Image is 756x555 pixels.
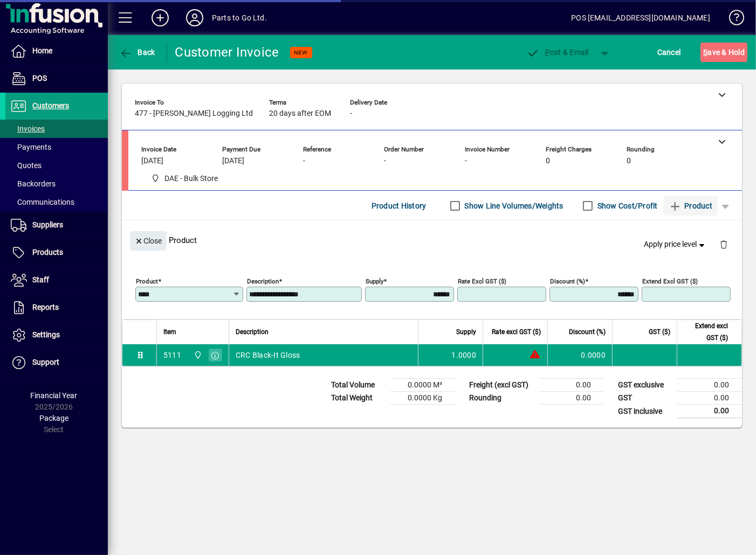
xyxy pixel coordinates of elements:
[677,392,742,405] td: 0.00
[135,109,253,118] span: 477 - [PERSON_NAME] Logging Ltd
[5,65,108,92] a: POS
[294,49,308,56] span: NEW
[163,350,181,360] div: 5111
[127,235,169,245] app-page-header-button: Close
[627,157,631,165] span: 0
[613,379,677,392] td: GST exclusive
[5,212,108,239] a: Suppliers
[236,350,300,360] span: CRC Black-It Gloss
[32,330,60,339] span: Settings
[539,379,604,392] td: 0.00
[32,248,63,256] span: Products
[390,379,455,392] td: 0.0000 M³
[526,48,589,57] span: ost & Email
[669,197,712,214] span: Product
[640,235,711,254] button: Apply price level
[5,349,108,376] a: Support
[703,48,707,57] span: S
[108,43,167,62] app-page-header-button: Back
[147,172,223,185] span: DAE - Bulk Store
[464,379,539,392] td: Freight (excl GST)
[177,8,212,27] button: Profile
[452,350,477,360] span: 1.0000
[649,326,670,338] span: GST ($)
[191,349,203,361] span: DAE - Bulk Store
[141,157,163,165] span: [DATE]
[384,157,386,165] span: -
[546,157,550,165] span: 0
[458,277,506,285] mat-label: Rate excl GST ($)
[571,9,710,26] div: POS [EMAIL_ADDRESS][DOMAIN_NAME]
[492,326,541,338] span: Rate excl GST ($)
[657,44,681,61] span: Cancel
[390,392,455,405] td: 0.0000 Kg
[721,2,743,37] a: Knowledge Base
[31,391,78,400] span: Financial Year
[303,157,305,165] span: -
[550,277,585,285] mat-label: Discount (%)
[5,120,108,138] a: Invoices
[677,405,742,418] td: 0.00
[32,46,52,55] span: Home
[539,392,604,405] td: 0.00
[5,193,108,211] a: Communications
[11,179,56,188] span: Backorders
[655,43,684,62] button: Cancel
[163,326,176,338] span: Item
[32,74,47,82] span: POS
[32,358,59,366] span: Support
[5,267,108,294] a: Staff
[366,277,383,285] mat-label: Supply
[711,239,737,249] app-page-header-button: Delete
[521,43,594,62] button: Post & Email
[11,143,51,151] span: Payments
[372,197,427,214] span: Product History
[326,392,390,405] td: Total Weight
[32,101,69,110] span: Customers
[236,326,269,338] span: Description
[684,320,728,344] span: Extend excl GST ($)
[5,156,108,175] a: Quotes
[39,414,68,422] span: Package
[5,294,108,321] a: Reports
[11,124,45,133] span: Invoices
[663,196,718,216] button: Product
[613,392,677,405] td: GST
[32,303,59,311] span: Reports
[5,175,108,193] a: Backorders
[464,392,539,405] td: Rounding
[5,239,108,266] a: Products
[463,200,563,211] label: Show Line Volumes/Weights
[143,8,177,27] button: Add
[5,38,108,65] a: Home
[700,43,747,62] button: Save & Hold
[32,275,49,284] span: Staff
[367,196,431,216] button: Product History
[569,326,606,338] span: Discount (%)
[222,157,244,165] span: [DATE]
[545,48,550,57] span: P
[644,239,707,250] span: Apply price level
[247,277,279,285] mat-label: Description
[134,232,162,250] span: Close
[642,277,698,285] mat-label: Extend excl GST ($)
[165,173,218,184] span: DAE - Bulk Store
[703,44,745,61] span: ave & Hold
[119,48,155,57] span: Back
[677,379,742,392] td: 0.00
[465,157,467,165] span: -
[175,44,279,61] div: Customer Invoice
[5,138,108,156] a: Payments
[456,326,476,338] span: Supply
[136,277,158,285] mat-label: Product
[711,231,737,257] button: Delete
[122,220,742,260] div: Product
[11,161,42,170] span: Quotes
[613,405,677,418] td: GST inclusive
[5,322,108,349] a: Settings
[350,109,352,118] span: -
[547,344,612,366] td: 0.0000
[595,200,658,211] label: Show Cost/Profit
[11,198,74,206] span: Communications
[212,9,267,26] div: Parts to Go Ltd.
